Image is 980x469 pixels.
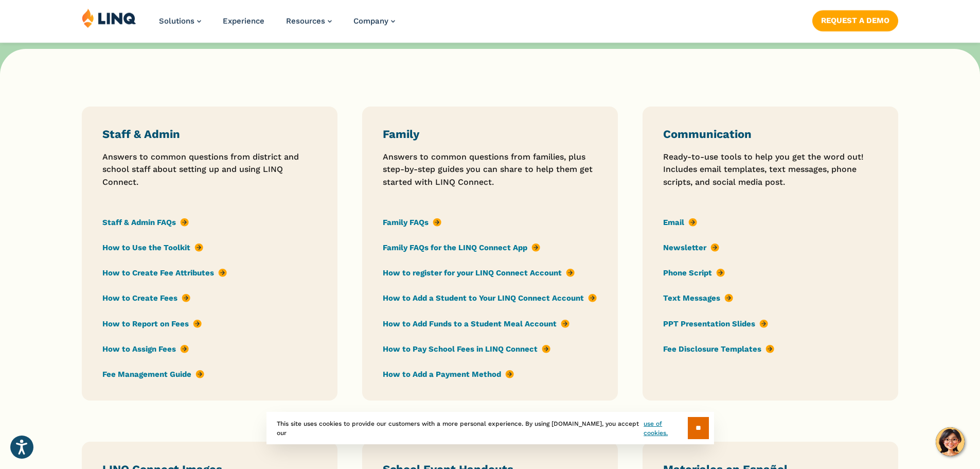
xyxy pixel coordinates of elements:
div: This site uses cookies to provide our customers with a more personal experience. By using [DOMAIN... [266,412,714,444]
p: Answers to common questions from families, plus step-by-step guides you can share to help them ge... [383,151,597,188]
a: Fee Disclosure Templates [663,343,774,355]
nav: Button Navigation [812,8,898,31]
h3: Family [383,127,597,142]
a: Family FAQs [383,217,441,228]
a: How to Report on Fees [102,318,202,329]
a: How to register for your LINQ Connect Account [383,267,575,279]
a: Newsletter [663,242,719,253]
a: Experience [223,16,264,26]
a: Company [353,16,395,26]
a: Request a Demo [812,10,898,31]
a: How to Assign Fees [102,343,189,355]
a: Resources [286,16,332,26]
a: Fee Management Guide [102,369,204,380]
img: LINQ | K‑12 Software [82,8,136,28]
span: Resources [286,16,325,26]
a: use of cookies. [644,419,687,438]
p: Ready-to-use tools to help you get the word out! Includes email templates, text messages, phone s... [663,151,878,188]
a: Staff & Admin FAQs [102,217,189,228]
h3: Communication [663,127,878,142]
p: Answers to common questions from district and school staff about setting up and using LINQ Connect. [102,151,317,188]
a: How to Add Funds to a Student Meal Account [383,318,569,329]
span: Solutions [159,16,194,26]
nav: Primary Navigation [159,8,395,42]
a: How to Use the Toolkit [102,242,203,253]
a: How to Create Fees [102,293,190,304]
span: Company [353,16,388,26]
a: How to Add a Payment Method [383,369,514,380]
a: How to Add a Student to Your LINQ Connect Account [383,293,597,304]
h3: Staff & Admin [102,127,317,142]
a: Solutions [159,16,201,26]
a: Phone Script [663,267,725,279]
a: PPT Presentation Slides [663,318,768,329]
button: Hello, have a question? Let’s chat. [936,427,965,456]
a: Text Messages [663,293,733,304]
a: How to Create Fee Attributes [102,267,227,279]
a: Email [663,217,697,228]
a: Family FAQs for the LINQ Connect App [383,242,540,253]
a: How to Pay School Fees in LINQ Connect [383,343,550,355]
